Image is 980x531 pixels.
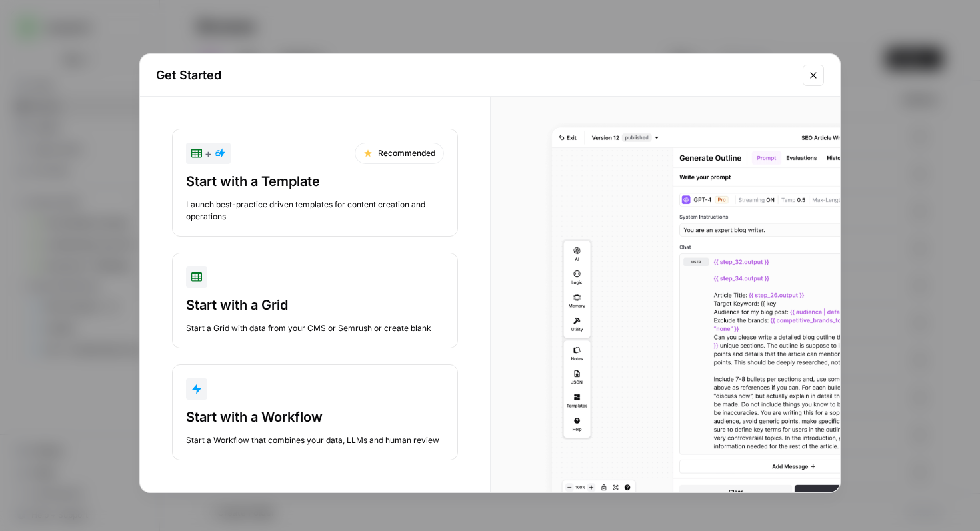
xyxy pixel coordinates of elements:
[172,253,458,348] button: Start with a GridStart a Grid with data from your CMS or Semrush or create blank
[186,408,444,426] div: Start with a Workflow
[156,66,795,85] h2: Get Started
[186,199,444,223] div: Launch best-practice driven templates for content creation and operations
[355,143,444,164] div: Recommended
[186,434,444,446] div: Start a Workflow that combines your data, LLMs and human review
[186,322,444,334] div: Start a Grid with data from your CMS or Semrush or create blank
[186,296,444,314] div: Start with a Grid
[191,145,225,161] div: +
[172,364,458,460] button: Start with a WorkflowStart a Workflow that combines your data, LLMs and human review
[803,65,824,86] button: Close modal
[172,129,458,237] button: +RecommendedStart with a TemplateLaunch best-practice driven templates for content creation and o...
[186,172,444,191] div: Start with a Template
